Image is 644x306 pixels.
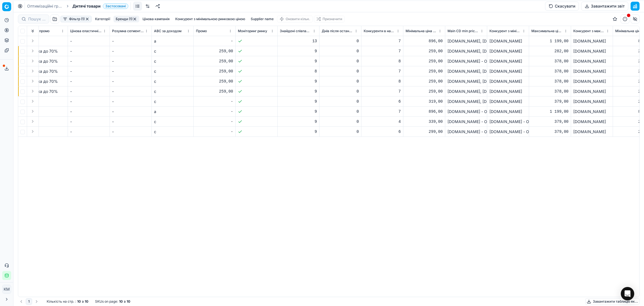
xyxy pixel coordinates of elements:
[364,129,401,135] div: 6
[77,299,81,304] strong: 10
[29,58,36,64] button: Expand
[112,99,149,104] div: -
[448,129,485,135] div: [DOMAIN_NAME] - ООО «Эпицентр К», [DOMAIN_NAME]
[154,109,191,114] div: a
[85,299,88,304] strong: 10
[280,48,317,54] div: 9
[322,69,359,74] div: 0
[124,299,126,304] strong: з
[60,16,92,22] button: Фільтр (1)
[70,129,107,135] div: -
[72,3,101,9] span: Дитячі товари
[448,119,485,124] div: [DOMAIN_NAME] - ООО «Эпицентр К», [DOMAIN_NAME]
[280,119,317,124] div: 9
[280,29,311,33] span: Знайдені співпадіння
[364,69,401,74] div: 7
[322,38,359,44] div: 0
[27,3,128,9] nav: breadcrumb
[322,99,359,104] div: 0
[322,29,353,33] span: Днів після останнього оновлення даних ринку
[545,2,579,11] button: Скасувати
[154,99,191,104] div: c
[28,79,65,84] div: знижка до 70%
[277,16,313,22] button: Оновити кільк.
[112,89,149,94] div: -
[196,129,233,135] div: -
[127,299,130,304] strong: 10
[29,88,36,95] button: Expand
[154,69,191,74] div: c
[27,3,63,9] a: Оптимізаційні групи
[322,89,359,94] div: 0
[72,3,128,9] span: Дитячі товариЗастосовані
[47,299,88,304] div: :
[248,16,276,22] button: Supplier name
[26,298,32,305] button: 1
[573,29,605,33] span: Конкурент з максимальною ринковою ціною
[364,29,395,33] span: Конкуренти в наявності
[154,89,191,94] div: c
[489,48,527,54] div: [DOMAIN_NAME]
[280,129,317,135] div: 9
[406,119,443,124] div: 339,00
[82,299,84,304] strong: з
[573,38,610,44] div: [DOMAIN_NAME]
[489,69,527,74] div: [DOMAIN_NAME]
[364,38,401,44] div: 7
[364,89,401,94] div: 7
[489,119,527,124] div: [DOMAIN_NAME] - ООО «Эпицентр К»
[314,16,345,22] button: Призначити
[531,109,569,114] div: 1 199,00
[406,38,443,44] div: 896,00
[29,48,36,54] button: Expand
[573,79,610,84] div: [DOMAIN_NAME]
[406,129,443,135] div: 299,00
[113,16,139,22] button: Бренди (1)
[322,58,359,64] div: 0
[364,99,401,104] div: 6
[29,98,36,105] button: Expand
[322,48,359,54] div: 0
[238,29,267,33] span: Моніторинг ринку
[406,89,443,94] div: 259,00
[2,285,11,294] button: КM
[112,58,149,64] div: -
[28,89,65,94] div: знижка до 70%
[196,29,207,33] span: Промо
[112,79,149,84] div: -
[448,29,479,33] span: Main CD min price competitor name
[70,109,107,114] div: -
[489,129,527,135] div: [DOMAIN_NAME] - ООО «Эпицентр К»
[29,68,36,74] button: Expand
[573,89,610,94] div: [DOMAIN_NAME]
[489,29,521,33] span: Конкурент з мінімальною ринковою ціною
[531,129,569,135] div: 379,00
[448,99,485,104] div: [DOMAIN_NAME], [DOMAIN_NAME], [DOMAIN_NAME] - ООО «Эпицентр К»
[70,89,107,94] div: -
[140,16,172,22] button: Цінова кампанія
[112,48,149,54] div: -
[364,79,401,84] div: 8
[29,118,36,125] button: Expand
[28,58,65,64] div: знижка до 70%
[406,79,443,84] div: 259,00
[18,298,25,305] button: Go to previous page
[531,119,569,124] div: 379,00
[70,69,107,74] div: -
[531,29,563,33] span: Максимальна ціна на ринку
[322,109,359,114] div: 0
[322,119,359,124] div: 0
[448,38,485,44] div: [DOMAIN_NAME], [DOMAIN_NAME], [DOMAIN_NAME], [DOMAIN_NAME], [DOMAIN_NAME] - ООО «Эпицентр К»
[154,48,191,54] div: c
[581,2,628,11] button: Завантажити звіт
[3,285,11,293] span: КM
[196,119,233,124] div: -
[70,38,107,44] div: -
[531,58,569,64] div: 378,00
[573,109,610,114] div: [DOMAIN_NAME]
[70,99,107,104] div: -
[448,79,485,84] div: [DOMAIN_NAME], [DOMAIN_NAME], [DOMAIN_NAME], [DOMAIN_NAME] - ООО «Эпицентр К»
[406,109,443,114] div: 896,00
[154,119,191,124] div: c
[406,48,443,54] div: 259,00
